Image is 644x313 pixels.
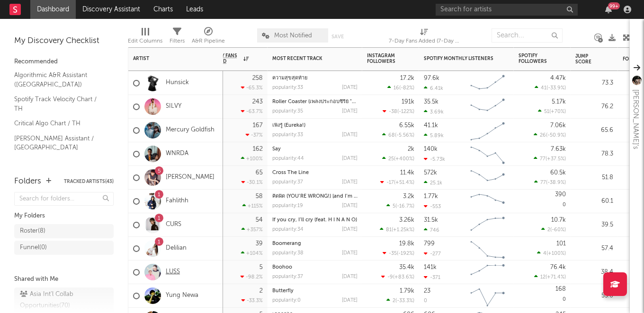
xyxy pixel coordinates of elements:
div: 6.55k [399,122,414,129]
div: Edit Columns [128,24,162,51]
div: 17.2k [400,75,414,81]
a: Shazam Top 200 / TH [14,157,104,168]
a: ความสุขสุดท้าย [272,76,307,81]
div: 60.1 [575,195,613,207]
div: popularity: 35 [272,109,303,114]
a: Delilian [166,244,187,252]
a: Funnel(0) [14,241,114,255]
span: 77 [540,156,546,162]
input: Search... [492,28,563,43]
div: Asia Int'l Collab Opportunities ( 70 ) [20,289,106,312]
span: 5 [393,204,395,209]
div: ( ) [386,203,414,209]
a: Mercury Goldfish [166,126,215,134]
div: 243 [252,99,263,105]
svg: Chart title [466,213,509,236]
span: -9 [387,275,393,280]
div: 55.0 [575,290,613,301]
div: popularity: 34 [272,227,304,232]
div: Funnel ( 0 ) [20,242,47,253]
div: ( ) [383,250,414,256]
a: SILVY [166,103,181,111]
div: 140k [424,146,438,152]
span: -33.9 % [548,86,564,91]
div: -63.7 % [241,108,263,114]
div: 1.79k [400,288,414,294]
div: [DATE] [342,251,358,256]
div: +104 % [241,250,263,256]
div: 99 + [608,2,620,9]
div: 3.69k [424,108,444,114]
div: ( ) [383,108,414,114]
div: 39.5 [575,219,613,230]
a: คิดผิด (YOU’RE WRONG!) [and I’m done waiting] [272,194,388,199]
div: 572k [424,169,437,175]
div: Boohoo [272,265,358,270]
div: 5 [259,264,263,270]
div: 31.5k [424,217,438,223]
div: 73.3 [575,77,613,88]
a: If you cry, I’ll cry (feat. H I N A N O) [272,217,357,223]
div: 3.26k [399,217,414,223]
div: ( ) [534,274,566,280]
div: Filters [170,24,185,51]
span: -33.3 % [397,298,413,304]
div: [DATE] [342,132,358,138]
div: A&R Pipeline [192,35,225,47]
div: 76.4k [550,264,566,270]
div: Folders [14,176,41,187]
span: +70 % [551,109,564,114]
div: popularity: 38 [272,251,304,256]
div: 2k [408,146,414,152]
div: 10.7k [551,217,566,223]
div: 23 [424,288,430,294]
div: 7-Day Fans Added (7-Day Fans Added) [389,24,460,51]
a: เพิ่งรู้ (Eureka!) [272,123,305,128]
a: Algorithmic A&R Assistant ([GEOGRAPHIC_DATA]) [14,70,104,89]
svg: Chart title [466,165,509,189]
div: -371 [424,274,440,280]
div: 5.17k [552,99,566,105]
div: Edit Columns [128,35,162,47]
div: ( ) [534,132,566,138]
div: 35.5k [424,98,438,104]
div: 60.5k [550,170,566,176]
span: 2 [393,298,395,304]
a: [PERSON_NAME] Assistant / [GEOGRAPHIC_DATA] [14,133,104,153]
a: Fahlithh [166,197,188,205]
a: CURS [166,221,181,229]
div: 4.47k [550,75,566,81]
svg: Chart title [466,118,509,142]
div: 390 [555,191,566,198]
div: 25.1k [424,179,442,185]
span: 4 [543,251,546,256]
div: ( ) [380,179,414,185]
div: ความสุขสุดท้าย [272,76,358,81]
button: Tracked Artists(43) [64,179,114,184]
button: Save [331,34,344,39]
a: Boohoo [272,265,292,270]
div: 101 [556,241,566,247]
a: Hunsick [166,79,189,87]
input: Search for artists [436,4,578,16]
div: ( ) [382,156,414,162]
span: -50.9 % [547,133,564,138]
div: -65.3 % [241,85,263,91]
span: 26 [540,133,546,138]
div: ( ) [386,297,414,304]
div: [DATE] [342,298,358,303]
div: 0 [519,284,566,307]
div: +100 % [241,156,263,162]
span: Most Notified [274,33,312,39]
div: ( ) [387,85,414,91]
span: +83.6 % [394,275,413,280]
svg: Chart title [466,142,509,165]
div: ( ) [380,226,414,233]
div: [DATE] [342,227,358,232]
div: 39 [256,241,263,247]
div: popularity: 33 [272,132,303,138]
span: 51 [544,109,549,114]
div: [DATE] [342,156,358,161]
div: 19.8k [399,241,414,247]
div: -277 [424,250,441,256]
